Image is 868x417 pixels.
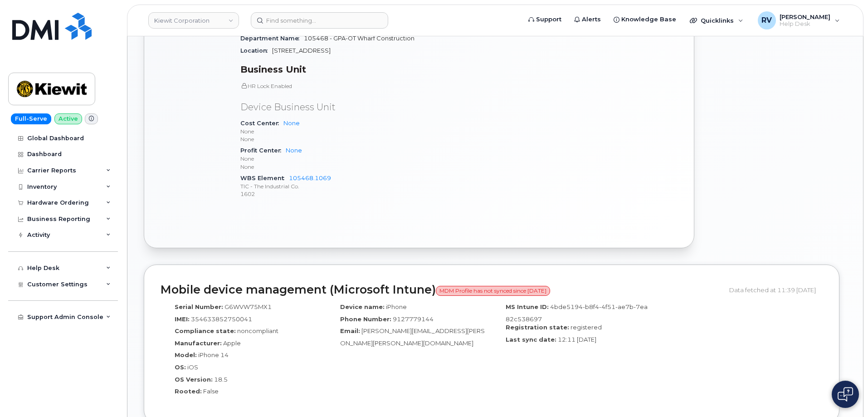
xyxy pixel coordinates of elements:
[175,315,190,324] label: IMEI:
[729,281,823,299] div: Data fetched at 11:39 [DATE]
[340,327,485,347] span: [PERSON_NAME][EMAIL_ADDRESS][PERSON_NAME][PERSON_NAME][DOMAIN_NAME]
[582,15,601,24] span: Alerts
[240,64,454,75] h3: Business Unit
[175,363,186,372] label: OS:
[304,35,414,42] span: 105468 - GPA-OT Wharf Construction
[240,163,454,171] p: None
[506,323,569,332] label: Registration state:
[175,387,202,396] label: Rooted:
[568,10,607,29] a: Alerts
[558,336,596,343] span: 12:11 [DATE]
[175,351,197,359] label: Model:
[283,120,300,127] a: None
[240,101,454,114] p: Device Business Unit
[240,47,272,54] span: Location
[240,155,454,162] p: None
[240,147,286,154] span: Profit Center
[289,175,331,182] a: 105468.1069
[191,315,252,323] span: 354633852750041
[701,17,734,24] span: Quicklinks
[240,82,454,90] p: HR Lock Enabled
[148,12,239,29] a: Kiewit Corporation
[838,387,853,402] img: Open chat
[237,327,278,334] span: noncompliant
[240,135,454,143] p: None
[386,303,407,310] span: iPhone
[203,388,219,395] span: False
[240,190,454,198] p: 1602
[340,327,360,335] label: Email:
[240,175,289,182] span: WBS Element
[761,15,772,26] span: RV
[251,12,388,29] input: Find something...
[272,47,331,54] span: [STREET_ADDRESS]
[340,315,391,324] label: Phone Number:
[224,303,272,310] span: G6WVW75MX1
[436,286,550,296] span: MDM Profile has not synced since [DATE]
[223,339,241,347] span: Apple
[175,303,223,311] label: Serial Number:
[607,10,683,29] a: Knowledge Base
[621,15,676,24] span: Knowledge Base
[161,284,722,296] h2: Mobile device management (Microsoft Intune)
[240,35,304,42] span: Department Name
[780,13,830,20] span: [PERSON_NAME]
[340,303,385,311] label: Device name:
[506,303,549,311] label: MS Intune ID:
[571,324,602,331] span: registered
[286,147,302,154] a: None
[175,327,236,335] label: Compliance state:
[214,376,228,383] span: 18.5
[751,11,846,29] div: Rodolfo Vasquez
[522,10,568,29] a: Support
[683,11,750,29] div: Quicklinks
[240,128,454,135] p: None
[506,335,556,344] label: Last sync date:
[393,315,434,323] span: 9127779144
[175,339,222,348] label: Manufacturer:
[240,182,454,190] p: TIC - The Industrial Co.
[175,375,213,384] label: OS Version:
[506,303,648,323] span: 4bde5194-b8f4-4f51-ae7b-7ea82c538697
[780,20,830,28] span: Help Desk
[536,15,561,24] span: Support
[187,363,198,371] span: iOS
[240,120,283,127] span: Cost Center
[198,351,229,358] span: iPhone 14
